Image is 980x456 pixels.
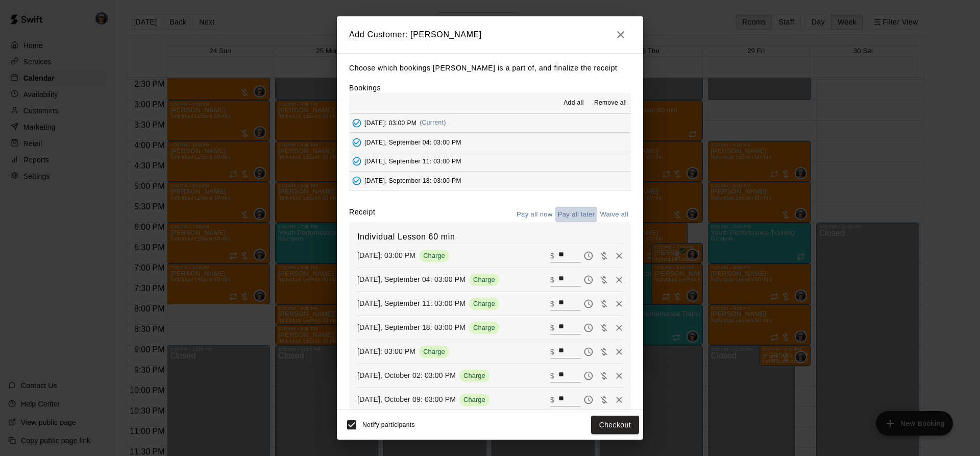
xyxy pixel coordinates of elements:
[349,133,631,152] button: Added - Collect Payment[DATE], September 04: 03:00 PM
[337,16,643,53] h2: Add Customer: [PERSON_NAME]
[357,370,456,380] p: [DATE], October 02: 03:00 PM
[469,324,499,331] span: Charge
[581,395,596,403] span: Pay later
[596,275,611,283] span: Waive payment
[596,251,611,259] span: Waive payment
[611,296,627,311] button: Remove
[349,115,364,131] button: Added - Collect Payment
[590,95,631,111] button: Remove all
[349,135,364,150] button: Added - Collect Payment
[357,230,623,244] h6: Individual Lesson 60 min
[459,372,489,379] span: Charge
[581,323,596,331] span: Pay later
[550,299,554,309] p: $
[514,207,555,223] button: Pay all now
[611,320,627,335] button: Remove
[349,173,364,188] button: Added - Collect Payment
[596,371,611,379] span: Waive payment
[581,371,596,379] span: Pay later
[550,251,554,261] p: $
[611,344,627,359] button: Remove
[597,207,631,223] button: Waive all
[459,396,489,403] span: Charge
[550,347,554,357] p: $
[357,250,415,260] p: [DATE]: 03:00 PM
[611,272,627,287] button: Remove
[364,158,461,165] span: [DATE], September 11: 03:00 PM
[563,98,584,108] span: Add all
[349,114,631,133] button: Added - Collect Payment[DATE]: 03:00 PM(Current)
[581,299,596,307] span: Pay later
[596,395,611,403] span: Waive payment
[581,347,596,355] span: Pay later
[357,346,415,356] p: [DATE]: 03:00 PM
[419,348,449,355] span: Charge
[596,347,611,355] span: Waive payment
[364,138,461,146] span: [DATE], September 04: 03:00 PM
[550,323,554,333] p: $
[581,251,596,259] span: Pay later
[550,371,554,381] p: $
[364,177,461,184] span: [DATE], September 18: 03:00 PM
[611,248,627,263] button: Remove
[357,394,456,404] p: [DATE], October 09: 03:00 PM
[550,395,554,405] p: $
[611,368,627,383] button: Remove
[349,154,364,169] button: Added - Collect Payment
[349,207,375,223] label: Receipt
[557,95,590,111] button: Add all
[349,172,631,190] button: Added - Collect Payment[DATE], September 18: 03:00 PM
[364,119,416,126] span: [DATE]: 03:00 PM
[469,276,499,283] span: Charge
[349,152,631,171] button: Added - Collect Payment[DATE], September 11: 03:00 PM
[362,421,415,428] span: Notify participants
[357,298,465,308] p: [DATE], September 11: 03:00 PM
[550,275,554,285] p: $
[591,416,639,435] button: Checkout
[594,98,627,108] span: Remove all
[349,84,381,92] label: Bookings
[357,322,465,332] p: [DATE], September 18: 03:00 PM
[357,274,465,284] p: [DATE], September 04: 03:00 PM
[419,252,449,259] span: Charge
[596,323,611,331] span: Waive payment
[420,119,446,126] span: (Current)
[555,207,598,223] button: Pay all later
[349,62,631,75] p: Choose which bookings [PERSON_NAME] is a part of, and finalize the receipt
[581,275,596,283] span: Pay later
[611,392,627,407] button: Remove
[596,299,611,307] span: Waive payment
[469,300,499,307] span: Charge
